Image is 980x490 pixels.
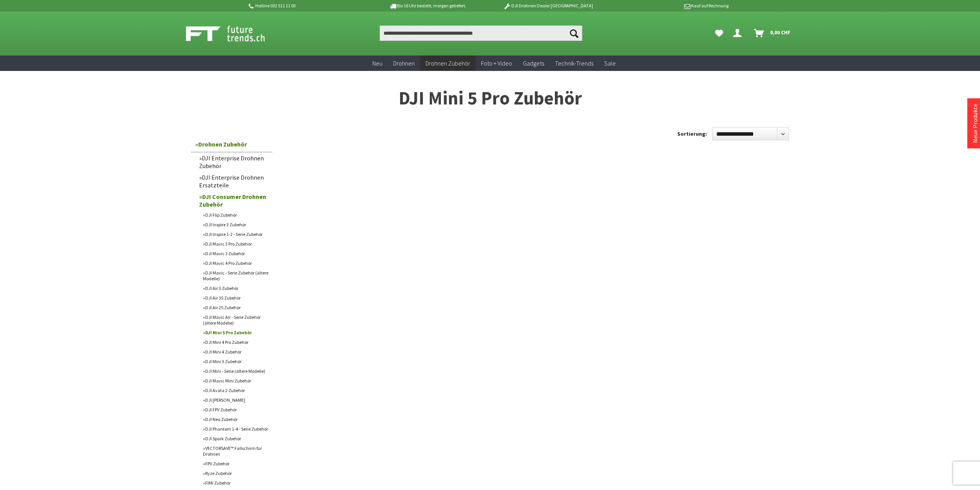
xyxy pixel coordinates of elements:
a: Warenkorb [751,25,794,41]
a: DJI Mini 5 Pro Zubehör [199,328,272,337]
a: DJI Mini 3 Zubehör [199,357,272,366]
a: DJI Mavic 3 Pro Zubehör [199,239,272,249]
a: DJI Inspire 1-2 - Serie Zubehör [199,229,272,239]
a: DJI Air 3S Zubehör [199,293,272,303]
a: FIMI Zubehör [199,478,272,488]
button: Suchen [566,25,582,41]
a: DJI Neo Zubehör [199,414,272,424]
a: DJI Consumer Drohnen Zubehör [195,191,272,210]
a: DJI FPV Zubehör [199,405,272,414]
a: DJI Phantom 1-4 - Serie Zubehör [199,424,272,434]
a: VECTORSAVE™ Fallschirm für Drohnen [199,443,272,459]
p: Hotline 032 511 11 03 [248,1,368,10]
a: DJI Mini - Serie (ältere Modelle) [199,366,272,376]
p: Bis 16 Uhr bestellt, morgen geliefert. [368,1,488,10]
input: Produkt, Marke, Kategorie, EAN, Artikelnummer… [380,25,582,41]
a: DJI Flip Zubehör [199,210,272,220]
span: Drohnen Zubehör [426,59,470,67]
a: Gadgets [518,56,549,71]
p: Kauf auf Rechnung [608,1,729,10]
span: Technik-Trends [555,59,593,67]
span: Sale [604,59,616,67]
a: DJI Air 3 Zubehör [199,283,272,293]
a: DJI Mini 4 Pro Zubehör [199,337,272,347]
p: DJI Drohnen Dealer [GEOGRAPHIC_DATA] [488,1,608,10]
a: Technik-Trends [549,56,599,71]
a: DJI Mavic 4 Pro Zubehör [199,258,272,268]
a: Ryze Zubehör [199,468,272,478]
a: DJI Avata 2 Zubehör [199,386,272,395]
span: Drohnen [393,59,415,67]
a: DJI Spark Zubehör [199,434,272,443]
span: Gadgets [523,59,544,67]
a: Drohnen Zubehör [191,136,272,152]
span: Neu [372,59,382,67]
a: DJI Mavic - Serie Zubehör (ältere Modelle) [199,268,272,283]
a: DJI Enterprise Drohnen Zubehör [195,152,272,172]
span: 0,00 CHF [770,26,791,39]
a: DJI Enterprise Drohnen Ersatzteile [195,172,272,191]
a: DJI Mavic 3 Zubehör [199,249,272,258]
a: DJI Mini 4 Zubehör [199,347,272,357]
a: Sale [599,56,621,71]
a: Neu [367,56,388,71]
a: Meine Favoriten [711,25,727,41]
a: DJI Air 2S Zubehör [199,303,272,312]
a: DJI Mavic Air - Serie Zubehör (ältere Modelle) [199,312,272,328]
a: DJI [PERSON_NAME] [199,395,272,405]
a: DJI Inspire 3 Zubehör [199,220,272,229]
a: Foto + Video [476,56,518,71]
span: Foto + Video [481,59,512,67]
img: Shop Futuretrends - zur Startseite wechseln [186,24,282,43]
a: Drohnen Zubehör [420,56,476,71]
a: Dein Konto [730,25,748,41]
label: Sortierung: [677,128,707,140]
a: Neue Produkte [971,104,979,143]
h1: DJI Mini 5 Pro Zubehör [188,89,793,108]
a: Drohnen [388,56,420,71]
a: FPV Zubehör [199,459,272,468]
a: DJI Mavic Mini Zubehör [199,376,272,386]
